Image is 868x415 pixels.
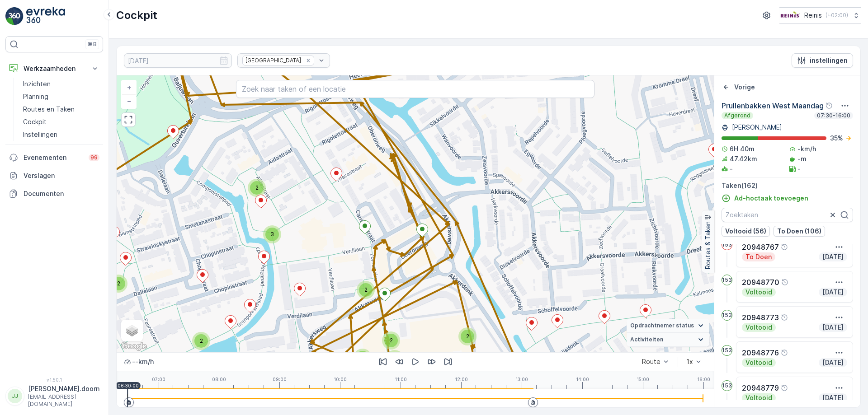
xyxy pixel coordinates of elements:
[263,225,281,243] div: 3
[576,377,589,382] p: 14:00
[88,41,97,48] p: ⌘B
[19,78,103,90] a: Inzichten
[627,333,709,347] summary: Activiteiten
[630,336,663,343] span: Activiteiten
[515,377,528,382] p: 13:00
[127,97,132,105] span: −
[781,279,788,286] div: help tooltippictogram
[23,92,48,101] p: Planning
[630,322,694,329] span: Opdrachtnemer status
[686,358,693,365] div: 1x
[5,149,103,167] a: Evenementen99
[8,389,22,403] div: JJ
[734,83,755,92] p: Vorige
[722,382,732,389] p: 153
[722,241,732,248] p: 153
[24,171,99,180] p: Verslagen
[745,252,773,261] p: To Doen
[28,384,99,393] p: [PERSON_NAME].doorn
[5,384,103,408] button: JJ[PERSON_NAME].doorn[EMAIL_ADDRESS][DOMAIN_NAME]
[119,340,149,352] a: Dit gebied openen in Google Maps (er wordt een nieuw venster geopend)
[742,312,779,323] p: 20948773
[119,340,149,352] img: Google
[5,7,24,25] img: logo
[797,145,816,154] p: -km/h
[117,280,120,287] span: 2
[118,383,139,388] p: 06:30:00
[334,377,347,382] p: 10:00
[124,53,232,68] input: dd/mm/yyyy
[745,358,773,367] p: Voltooid
[821,323,844,332] p: [DATE]
[742,347,779,358] p: 20948776
[23,130,57,139] p: Instellingen
[28,393,99,408] p: [EMAIL_ADDRESS][DOMAIN_NAME]
[797,164,801,173] p: -
[730,164,733,173] p: -
[642,358,660,365] div: Route
[821,358,844,367] p: [DATE]
[821,252,844,261] p: [DATE]
[810,56,848,65] p: instellingen
[781,384,788,392] div: help tooltippictogram
[5,185,103,203] a: Documenten
[248,179,266,197] div: 2
[19,128,103,141] a: Instellingen
[830,134,843,143] p: 35 %
[273,377,287,382] p: 09:00
[797,154,807,163] p: -m
[781,314,788,321] div: help tooltippictogram
[730,145,755,154] p: 6H 40m
[792,53,853,68] button: instellingen
[745,323,773,332] p: Voltooid
[23,117,47,126] p: Cockpit
[364,286,368,293] span: 2
[779,7,861,23] button: Reinis(+02:00)
[826,102,833,109] div: help tooltippictogram
[122,94,136,108] a: Uitzoomen
[5,167,103,185] a: Verslagen
[132,357,154,366] p: -- km/h
[742,382,779,393] p: 20948779
[24,64,85,73] p: Werkzaamheden
[627,319,709,333] summary: Opdrachtnemer status
[730,123,782,132] p: [PERSON_NAME]
[722,276,732,284] p: 153
[723,112,751,119] p: Afgerond
[742,277,779,288] p: 20948770
[455,377,468,382] p: 12:00
[382,331,400,350] div: 2
[5,60,103,78] button: Werkzaamheden
[23,105,75,114] p: Routes en Taken
[697,377,710,382] p: 16:00
[255,184,259,191] span: 2
[122,81,136,94] a: In zoomen
[19,116,103,128] a: Cockpit
[395,377,407,382] p: 11:00
[722,83,755,92] a: Vorige
[26,7,65,25] img: logo_light-DOdMpM7g.png
[745,288,773,297] p: Voltooid
[722,312,732,319] p: 153
[19,90,103,103] a: Planning
[745,393,773,402] p: Voltooid
[637,377,649,382] p: 15:00
[24,153,83,162] p: Evenementen
[122,321,142,340] a: Layers
[722,208,853,222] input: Zoektaken
[725,227,766,236] p: Voltooid (56)
[722,226,770,237] button: Voltooid (56)
[779,10,801,20] img: Reinis-Logo-Vrijstaand_Tekengebied-1-copy2_aBO4n7j.png
[390,337,393,344] span: 2
[212,377,226,382] p: 08:00
[192,332,210,350] div: 2
[734,194,808,203] p: Ad-hoctaak toevoegen
[781,349,788,356] div: help tooltippictogram
[821,288,844,297] p: [DATE]
[127,84,131,91] span: +
[200,337,203,344] span: 2
[722,347,732,354] p: 153
[90,154,98,161] p: 99
[19,103,103,116] a: Routes en Taken
[722,100,824,111] p: Prullenbakken West Maandag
